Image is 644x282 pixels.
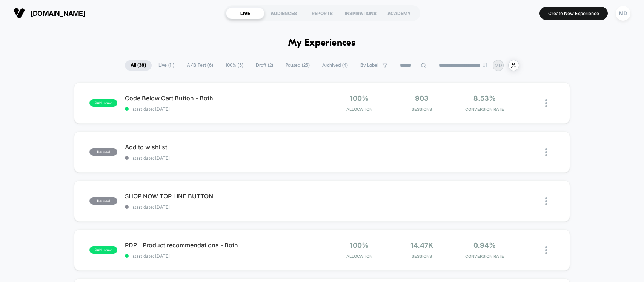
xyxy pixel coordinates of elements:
[125,94,321,102] span: Code Below Cart Button - Both
[455,254,514,259] span: CONVERSION RATE
[125,204,321,210] span: start date: [DATE]
[280,60,315,70] span: Paused ( 25 )
[346,107,372,112] span: Allocation
[360,63,378,68] span: By Label
[11,7,88,19] button: [DOMAIN_NAME]
[415,94,429,102] span: 903
[125,143,321,151] span: Add to wishlist
[473,241,496,249] span: 0.94%
[616,6,630,21] div: MD
[264,7,303,19] div: AUDIENCES
[346,254,372,259] span: Allocation
[288,38,356,49] h1: My Experiences
[226,7,264,19] div: LIVE
[125,155,321,161] span: start date: [DATE]
[545,197,547,205] img: close
[181,60,219,70] span: A/B Test ( 6 )
[392,254,451,259] span: Sessions
[341,7,380,19] div: INSPIRATIONS
[125,192,321,200] span: SHOP NOW TOP LINE BUTTON
[545,246,547,254] img: close
[613,6,633,21] button: MD
[539,7,608,20] button: Create New Experience
[410,241,433,249] span: 14.47k
[31,9,85,17] span: [DOMAIN_NAME]
[303,7,341,19] div: REPORTS
[89,246,117,254] span: published
[153,60,180,70] span: Live ( 11 )
[545,148,547,156] img: close
[89,197,117,205] span: paused
[455,107,514,112] span: CONVERSION RATE
[392,107,451,112] span: Sessions
[483,63,487,67] img: end
[125,106,321,112] span: start date: [DATE]
[14,8,25,19] img: Visually logo
[350,94,369,102] span: 100%
[125,60,152,70] span: All ( 38 )
[250,60,279,70] span: Draft ( 2 )
[380,7,418,19] div: ACADEMY
[350,241,369,249] span: 100%
[473,94,496,102] span: 8.53%
[545,99,547,107] img: close
[220,60,249,70] span: 100% ( 5 )
[89,99,117,107] span: published
[125,253,321,259] span: start date: [DATE]
[317,60,354,70] span: Archived ( 4 )
[125,241,321,249] span: PDP - Product recommendations - Both
[495,63,502,68] p: MD
[89,148,117,156] span: paused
